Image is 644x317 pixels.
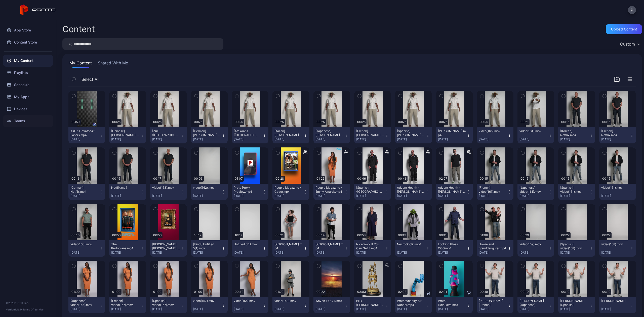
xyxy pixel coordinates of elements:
button: video(161).mov[DATE] [599,184,636,200]
div: Da Vinci's Mona Lisa.mp4 [152,242,180,250]
div: Playlists [3,67,53,79]
div: [DATE] [315,137,344,141]
button: video(157).mov[DATE] [191,297,228,313]
div: Looking Glass COO.mp4 [438,242,466,250]
a: Terms Of Service [23,308,44,311]
div: video(162).mov [193,186,221,190]
div: Advent Health - David Nussbaum.mp4 [438,186,466,194]
div: video(157).mov [193,299,221,303]
div: [Hindi] Untitled 5(1).mov [193,242,221,250]
button: video(160).mov[DATE] [68,240,105,257]
div: [Zulu (South Africa)] JB Smoove.mp4 [152,129,180,137]
button: Proto Whacky Air Dancer.mp4[DATE] [395,297,432,313]
button: AirDri Elevator 42 Lasers.mp4[DATE] [68,127,105,143]
div: [DATE] [601,137,630,141]
button: [PERSON_NAME].mp4[DATE] [313,240,350,257]
div: [DATE] [152,194,181,198]
div: [Afrikaans (South Africa)] JB Smoove.mp4 [234,129,261,137]
div: [DATE] [274,137,303,141]
button: Untitled 5(1).mov[DATE] [232,240,268,257]
button: [Japanese] [PERSON_NAME].mp4[DATE] [313,127,350,143]
div: [DATE] [274,307,303,311]
div: Woven_POC_6.mp4 [315,299,343,303]
button: [German] Netflix.mp4[DATE] [68,184,105,200]
button: Advent Health - [PERSON_NAME].mp4[DATE] [395,184,432,200]
div: [DATE] [519,194,548,198]
button: video(153).mov[DATE] [272,297,309,313]
button: Proto HoloLava.mp4[DATE] [436,297,473,313]
div: [DATE] [356,137,385,141]
div: [DATE] [560,137,589,141]
a: Schedule [3,79,53,91]
button: The Protopians.mp4[DATE] [109,240,146,257]
button: [Hindi] Untitled 5(1).mov[DATE] [191,240,228,257]
button: [PERSON_NAME].mp4[DATE] [272,240,309,257]
div: [DATE] [560,194,589,198]
div: [DATE] [560,251,589,255]
div: My Content [3,55,53,67]
div: [DATE] [601,194,630,198]
button: Shared With Me [97,60,129,68]
div: JB Smoove.mp4 [438,129,466,137]
button: [Spanish] video(158).mov[DATE] [558,240,595,257]
div: [DATE] [479,307,507,311]
button: [Spanish] [PERSON_NAME].mp4[DATE] [395,127,432,143]
div: [DATE] [193,251,222,255]
button: Woven_POC_6.mp4[DATE] [313,297,350,313]
button: video(162).mov[DATE] [191,184,228,200]
button: [German] [PERSON_NAME].mp4[DATE] [191,127,228,143]
div: [DATE] [111,137,140,141]
button: My Content [68,60,93,68]
div: [DATE] [152,137,181,141]
button: video(164).mov[DATE] [517,127,554,143]
button: [Spanish ([GEOGRAPHIC_DATA])] Advent Health - [PERSON_NAME].mp4[DATE] [354,184,391,200]
div: [DATE] [560,307,589,311]
div: [DATE] [397,137,426,141]
div: Oz Pearlman [Japanese] [519,299,547,307]
div: BNY Alexander Hamilton Clock [356,299,384,307]
div: [DATE] [274,251,303,255]
div: My Apps [3,91,53,103]
button: Howie and granddaughter.mp4[DATE] [477,240,513,257]
div: [German] Netflix.mp4 [70,186,98,194]
div: Oz Pearlman [French] [479,299,506,307]
div: Proto HoloLava.mp4 [438,299,466,307]
div: video(161).mov [601,186,629,190]
button: [French] video(161).mov[DATE] [477,184,513,200]
div: video(158).mov [601,242,629,246]
div: [DATE] [193,137,222,141]
div: Carie Berk.mp4 [274,242,302,250]
button: video(158).mov[DATE] [599,240,636,257]
div: Oz Pearlman [Spanish] [560,299,588,307]
div: [French] Netflix.mp4 [601,129,629,137]
button: People Magazine - Emmy Awards.mp4[DATE] [313,184,350,200]
div: [DATE] [274,194,303,198]
div: [DATE] [70,137,99,141]
button: [PERSON_NAME] [PERSON_NAME].mp4[DATE] [150,240,187,257]
span: Select All [82,76,99,82]
div: [DATE] [438,251,467,255]
div: [DATE] [479,137,507,141]
div: © 2025 PROTO, Inc. [6,301,50,305]
button: video(159).mov[DATE] [517,240,554,257]
a: Content Store [3,36,53,48]
div: [DATE] [438,194,467,198]
div: [DATE] [601,251,630,255]
div: [DATE] [519,137,548,141]
button: Netflix.mp4[DATE] [109,184,146,200]
button: video(163).mov[DATE] [150,184,187,200]
div: Shin Lim.mp4 [315,242,343,250]
div: Devices [3,103,53,115]
button: Proto Proxy Preview.mp4[DATE] [232,184,268,200]
div: [Japanese] JB Smoove.mp4 [315,129,343,137]
div: video(159).mov [519,242,547,246]
div: NecroGoblin.mp4 [397,242,425,246]
div: [DATE] [111,194,140,198]
div: [DATE] [315,307,344,311]
a: App Store [3,24,53,36]
div: [DATE] [193,307,222,311]
div: [DATE] [397,251,426,255]
button: People Magazine - Cover.mp4[DATE] [272,184,309,200]
div: [French] JB Smoove.mp4 [356,129,384,137]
